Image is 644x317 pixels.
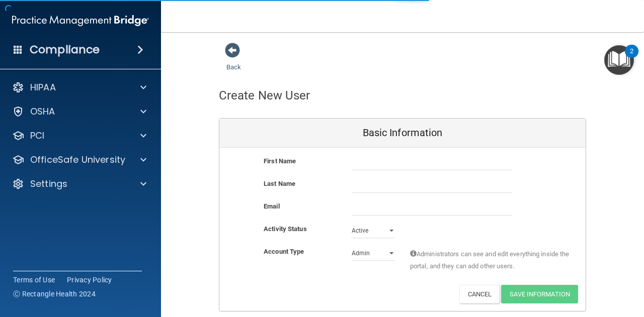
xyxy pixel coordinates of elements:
[30,81,56,93] p: HIPAA
[264,248,304,255] b: Account Type
[30,154,125,166] p: OfficeSafe University
[219,89,310,102] h4: Create New User
[264,157,296,165] b: First Name
[264,202,280,210] b: Email
[12,154,146,166] a: OfficeSafe University
[219,119,586,148] div: Basic Information
[410,248,571,272] span: Administrators can see and edit everything inside the portal, and they can add other users.
[30,43,100,57] h4: Compliance
[30,105,55,118] p: OSHA
[12,178,146,190] a: Settings
[12,105,146,118] a: OSHA
[13,289,96,299] span: Ⓒ Rectangle Health 2024
[264,180,295,187] b: Last Name
[67,275,112,285] a: Privacy Policy
[604,45,634,75] button: Open Resource Center, 2 new notifications
[630,51,633,64] div: 2
[30,178,67,190] p: Settings
[501,285,578,303] button: Save Information
[12,11,149,31] img: PMB logo
[12,81,146,93] a: HIPAA
[459,285,500,303] button: Cancel
[13,275,55,285] a: Terms of Use
[12,130,146,142] a: PCI
[226,51,241,71] a: Back
[264,225,307,233] b: Activity Status
[30,130,44,142] p: PCI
